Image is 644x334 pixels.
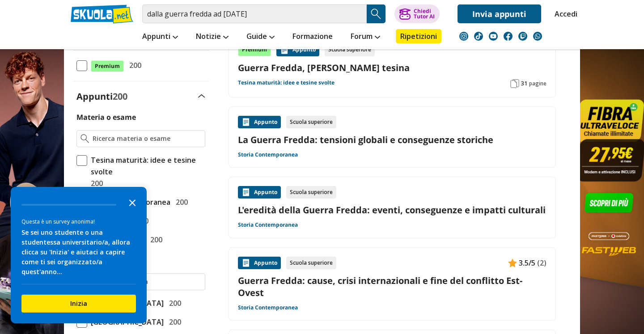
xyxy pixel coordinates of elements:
img: Apri e chiudi sezione [198,94,205,98]
a: Guerra Fredda, [PERSON_NAME] tesina [238,62,547,74]
a: Formazione [290,29,335,45]
img: Cerca appunti, riassunti o versioni [369,7,383,21]
a: Tesina maturità: idee e tesine svolte [238,79,335,86]
a: Storia Contemporanea [238,221,298,228]
label: Materia o esame [76,112,136,122]
button: ChiediTutor AI [394,4,440,23]
div: Chiedi Tutor AI [414,8,435,19]
img: youtube [489,32,498,41]
button: Close the survey [123,193,141,211]
a: Storia Contemporanea [238,151,298,158]
span: (2) [537,257,547,269]
img: Ricerca materia o esame [80,134,89,143]
a: La Guerra Fredda: tensioni globali e conseguenze storiche [238,134,547,146]
a: Notizie [194,29,231,45]
span: 200 [147,234,162,245]
input: Ricerca materia o esame [93,134,201,143]
input: Cerca appunti, riassunti o versioni [142,4,367,23]
div: Scuola superiore [325,44,375,56]
span: 200 [87,178,103,189]
img: Pagine [510,79,519,88]
img: Appunti contenuto [508,258,517,267]
img: Appunti contenuto [280,46,289,55]
img: Appunti contenuto [241,118,250,127]
div: Premium [238,44,271,56]
img: tiktok [474,32,483,41]
img: Appunti contenuto [241,188,250,197]
div: Appunto [238,116,281,128]
a: Appunti [140,29,180,45]
div: Scuola superiore [286,186,336,199]
img: WhatsApp [533,32,542,41]
div: Appunto [238,257,281,269]
a: Storia Contemporanea [238,304,298,311]
a: L'eredità della Guerra Fredda: eventi, conseguenze e impatti culturali [238,204,547,216]
button: Inizia [21,295,136,313]
button: Search Button [367,4,386,23]
div: Scuola superiore [286,257,336,269]
div: Se sei uno studente o una studentessa universitario/a, allora clicca su 'Inizia' e aiutaci a capi... [21,228,136,277]
span: 31 [521,80,527,87]
label: Appunti [76,90,127,102]
img: Appunti contenuto [241,258,250,267]
span: Premium [91,60,124,72]
span: 200 [172,196,188,208]
div: Appunto [276,44,319,56]
a: Guide [244,29,277,45]
span: 3.5/5 [519,257,535,269]
span: pagine [529,80,547,87]
span: 200 [165,297,181,309]
div: Scuola superiore [286,116,336,128]
a: Accedi [555,4,573,23]
span: 200 [113,90,127,102]
img: facebook [504,32,513,41]
div: Appunto [238,186,281,199]
a: Invia appunti [458,4,541,23]
img: twitch [518,32,527,41]
img: instagram [459,32,468,41]
span: 200 [165,316,181,328]
span: Tesina maturità: idee e tesine svolte [87,154,205,178]
a: Guerra Fredda: cause, crisi internazionali e fine del conflitto Est-Ovest [238,275,547,299]
a: Forum [348,29,382,45]
a: Ripetizioni [396,29,441,43]
input: Ricerca universita [93,277,201,286]
div: Questa è un survey anonima! [21,217,136,226]
div: Survey [11,187,147,323]
span: 200 [126,59,141,71]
